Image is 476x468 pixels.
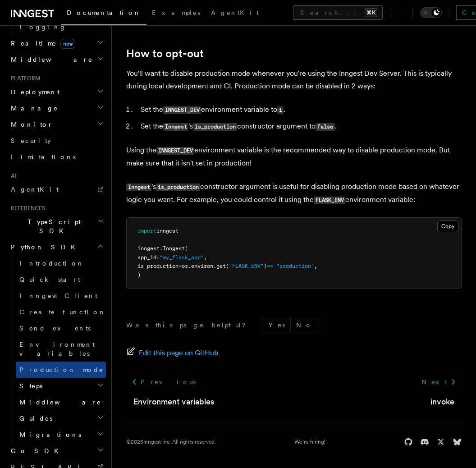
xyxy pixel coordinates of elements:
li: Set the environment variable to . [138,103,462,116]
button: Manage [7,100,106,116]
span: get [216,263,226,269]
button: Middleware [7,51,106,68]
code: is_production [156,184,200,191]
a: How to opt-out [126,47,204,60]
a: Send events [16,320,106,336]
span: Middleware [16,398,101,407]
button: Guides [16,410,106,427]
div: © 2025 Inngest Inc. All rights reserved. [126,438,216,445]
code: FLASK_ENV [314,197,345,204]
span: Guides [16,414,52,423]
p: 's constructor argument is useful for disabling production mode based on whatever logic you want.... [126,180,462,206]
span: ( [185,245,188,252]
button: Search...⌘K [293,5,383,20]
span: Production mode [19,366,104,373]
span: ( [226,263,229,269]
span: "FLASK_ENV" [229,263,264,269]
span: Security [11,137,51,144]
span: . [160,245,163,252]
button: No [291,318,318,332]
span: "my_flask_app" [160,254,204,261]
a: Create function [16,304,106,320]
span: TypeScript SDK [7,217,97,235]
button: Migrations [16,427,106,443]
span: Documentation [67,9,141,16]
span: Logging [19,23,66,31]
button: Python SDK [7,239,106,255]
span: Middleware [7,55,93,64]
span: Manage [7,104,58,113]
a: Environment variables [133,395,214,408]
p: You'll want to disable production mode whenever you're using the Inngest Dev Server. This is typi... [126,67,462,92]
span: Deployment [7,87,59,96]
span: Quick start [19,276,80,283]
a: Previous [126,374,201,390]
span: Limitations [11,153,76,161]
a: Production mode [16,362,106,378]
a: Examples [146,3,206,24]
button: Go SDK [7,443,106,459]
span: References [7,205,45,212]
span: Send events [19,325,91,332]
p: Was this page helpful? [126,321,252,330]
a: invoke [430,395,454,408]
span: = [156,254,160,261]
p: Using the environment variable is the recommended way to disable production mode. But make sure t... [126,144,462,170]
span: Edit this page on GitHub [139,347,219,359]
span: Inngest Client [19,292,97,299]
span: ) [264,263,267,269]
code: 1 [277,106,284,114]
span: Go SDK [7,446,64,455]
span: ) [137,272,141,278]
button: TypeScript SDK [7,214,106,239]
span: , [314,263,317,269]
a: Introduction [16,255,106,271]
span: inngest [137,245,160,252]
code: INNGEST_DEV [163,106,201,114]
code: false [316,123,334,131]
span: Steps [16,381,42,390]
span: Migrations [16,430,81,439]
a: Security [7,133,106,149]
span: Python SDK [7,243,81,252]
code: Inngest [163,123,188,131]
span: AI [7,172,17,179]
span: Create function [19,308,106,316]
span: Environment variables [19,341,95,357]
button: Monitor [7,116,106,133]
a: Environment variables [16,336,106,362]
code: INNGEST_DEV [156,147,194,155]
span: import [137,228,156,234]
a: Next [416,374,462,390]
span: , [204,254,207,261]
span: AgentKit [211,9,259,16]
span: "production" [276,263,314,269]
span: new [60,39,75,49]
button: Steps [16,378,106,394]
span: Realtime [7,39,75,48]
a: We're hiring! [294,438,325,445]
span: os.environ. [182,263,216,269]
span: is_production [137,263,178,269]
span: Inngest [163,245,185,252]
a: Edit this page on GitHub [126,347,219,359]
span: app_id [137,254,156,261]
a: Quick start [16,271,106,288]
div: Python SDK [7,255,106,443]
button: Middleware [16,394,106,410]
a: Documentation [61,3,146,25]
span: inngest [156,228,178,234]
span: AgentKit [11,186,59,193]
li: Set the 's constructor argument to . [138,120,462,133]
a: AgentKit [7,181,106,197]
span: Platform [7,75,41,82]
code: is_production [193,123,237,131]
button: Deployment [7,84,106,100]
code: Inngest [126,184,151,191]
a: Logging [16,19,106,35]
span: Monitor [7,120,53,129]
a: Inngest Client [16,288,106,304]
span: Introduction [19,260,84,267]
a: Limitations [7,149,106,165]
button: Realtimenew [7,35,106,51]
